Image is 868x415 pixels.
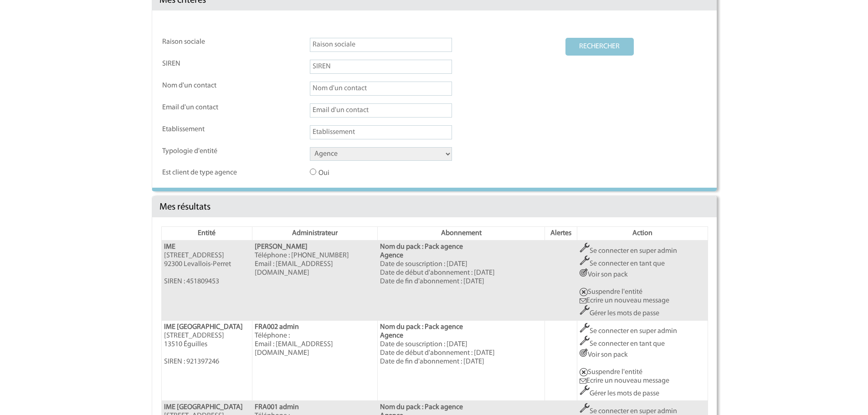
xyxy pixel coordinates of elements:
[580,298,586,303] img: Ecrire un nouveau message
[380,243,463,251] b: Nom du pack : Pack agence
[310,60,452,74] input: SIREN
[310,82,452,96] input: Nom d'un contact
[580,260,665,267] a: Se connecter en tant que
[580,247,677,255] a: Se connecter en super admin
[580,377,669,384] a: Ecrire un nouveau message
[164,243,175,251] b: IME
[152,196,717,217] div: Mes résultats
[380,323,463,331] b: Nom du pack : Pack agence
[310,38,452,52] input: Raison sociale
[580,288,642,296] a: Suspendre l'entité
[252,241,378,321] td: Téléphone : [PHONE_NUMBER] Email : [EMAIL_ADDRESS][DOMAIN_NAME]
[378,227,545,241] th: Abonnement: activer pour trier la colonne par ordre croissant
[580,268,588,277] img: ActionCo.png
[580,408,677,415] a: Se connecter en super admin
[580,369,642,376] a: Suspendre l'entité
[378,241,545,321] td: Date de souscription : [DATE] Date de début d'abonnement : [DATE] Date de fin d'abonnement : [DATE]
[580,310,659,317] a: Gérer les mots de passe
[161,227,252,241] th: Entité: activer pour trier la colonne par ordre décroissant
[580,368,588,376] img: Suspendre entite
[162,38,244,46] label: Raison sociale
[164,323,243,331] b: IME [GEOGRAPHIC_DATA]
[255,404,299,411] b: FRA001 admin
[252,321,378,401] td: Téléphone : Email : [EMAIL_ADDRESS][DOMAIN_NAME]
[580,385,590,395] img: Outils.png
[310,169,392,178] label: Oui
[580,297,669,304] a: Ecrire un nouveau message
[162,169,244,177] label: Est client de type agence
[580,336,590,346] img: Outils.png
[380,404,463,411] b: Nom du pack : Pack agence
[580,305,590,315] img: Outils.png
[580,323,590,333] img: Outils.png
[161,321,252,401] td: [STREET_ADDRESS] 13510 Éguilles SIREN : 921397246
[380,332,403,339] b: Agence
[577,227,708,241] th: Action: activer pour trier la colonne par ordre croissant
[580,390,659,397] a: Gérer les mots de passe
[310,103,452,118] input: Email d'un contact
[580,403,590,413] img: Outils.png
[162,60,244,68] label: SIREN
[161,241,252,321] td: [STREET_ADDRESS] 92300 Levallois-Perret SIREN : 451809453
[580,243,590,253] img: Outils.png
[255,243,308,251] b: [PERSON_NAME]
[565,38,634,56] button: RECHERCHER
[580,351,628,359] a: Voir son pack
[162,82,244,90] label: Nom d'un contact
[544,227,577,241] th: Alertes: activer pour trier la colonne par ordre croissant
[162,103,244,112] label: Email d'un contact
[580,288,588,296] img: Suspendre entite
[252,227,378,241] th: Administrateur: activer pour trier la colonne par ordre croissant
[162,125,244,134] label: Etablissement
[580,328,677,335] a: Se connecter en super admin
[580,379,586,384] img: Ecrire un nouveau message
[580,271,628,278] a: Voir son pack
[255,323,299,331] b: FRA002 admin
[162,147,244,156] label: Typologie d'entité
[310,125,452,139] input: Etablissement
[580,256,590,266] img: Outils.png
[164,404,243,411] b: IME [GEOGRAPHIC_DATA]
[580,340,665,348] a: Se connecter en tant que
[378,321,545,401] td: Date de souscription : [DATE] Date de début d'abonnement : [DATE] Date de fin d'abonnement : [DATE]
[580,348,588,357] img: ActionCo.png
[380,252,403,259] b: Agence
